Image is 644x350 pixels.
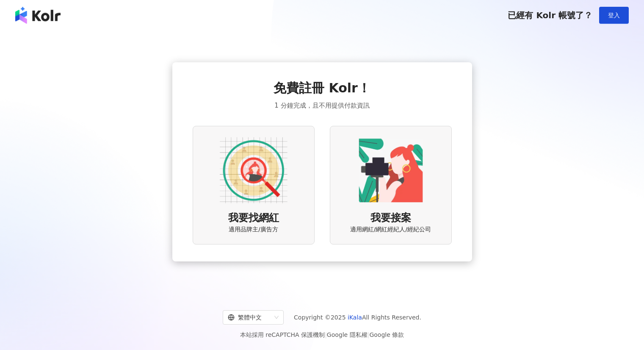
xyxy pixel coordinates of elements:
span: 適用品牌主/廣告方 [229,225,278,234]
span: | [368,331,370,338]
img: AD identity option [220,136,287,204]
span: 免費註冊 Kolr！ [274,79,370,97]
img: logo [15,7,61,24]
span: 1 分鐘完成，且不用提供付款資訊 [274,100,369,111]
a: Google 條款 [369,331,404,338]
div: 繁體中文 [228,311,271,324]
a: iKala [348,314,362,321]
span: 我要接案 [370,211,411,225]
span: 適用網紅/網紅經紀人/經紀公司 [350,225,431,234]
a: Google 隱私權 [327,331,368,338]
button: 登入 [599,7,629,24]
span: 我要找網紅 [228,211,279,225]
span: 本站採用 reCAPTCHA 保護機制 [240,330,404,340]
span: | [325,331,327,338]
span: 登入 [608,12,620,19]
span: Copyright © 2025 All Rights Reserved. [294,312,421,322]
span: 已經有 Kolr 帳號了？ [508,10,592,20]
img: KOL identity option [357,136,425,204]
